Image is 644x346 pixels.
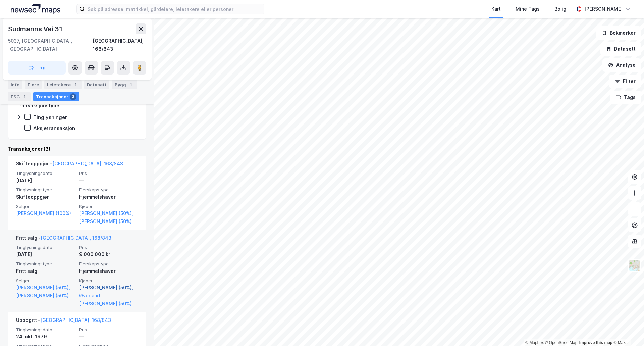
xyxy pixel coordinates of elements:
[79,177,138,185] div: —
[79,250,138,258] div: 9 000 000 kr
[609,75,641,88] button: Filter
[79,187,138,193] span: Eierskapstype
[40,317,111,323] a: [GEOGRAPHIC_DATA], 168/843
[41,235,111,241] a: [GEOGRAPHIC_DATA], 168/843
[16,278,75,284] span: Selger
[84,80,109,89] div: Datasett
[8,145,146,153] div: Transaksjoner (3)
[16,261,75,267] span: Tinglysningstype
[8,92,31,101] div: ESG
[52,161,123,166] a: [GEOGRAPHIC_DATA], 168/843
[127,81,134,88] div: 1
[79,267,138,275] div: Hjemmelshaver
[85,4,264,14] input: Søk på adresse, matrikkel, gårdeiere, leietakere eller personer
[79,284,138,292] a: [PERSON_NAME] (50%),
[33,92,79,101] div: Transaksjoner
[8,61,66,75] button: Tag
[16,177,75,185] div: [DATE]
[610,314,644,346] iframe: Chat Widget
[33,114,67,120] div: Tinglysninger
[79,333,138,341] div: —
[79,292,138,308] a: Øverland [PERSON_NAME] (50%)
[545,340,578,345] a: OpenStreetMap
[11,4,60,14] img: logo.a4113a55bc3d86da70a041830d287a7e.svg
[16,333,75,341] div: 24. okt. 1979
[79,170,138,176] span: Pris
[93,37,146,53] div: [GEOGRAPHIC_DATA], 168/843
[628,259,641,272] img: Z
[16,170,75,176] span: Tinglysningsdato
[21,93,28,100] div: 1
[72,81,79,88] div: 1
[596,26,641,40] button: Bokmerker
[600,42,641,56] button: Datasett
[16,292,75,300] a: [PERSON_NAME] (50%)
[525,340,544,345] a: Mapbox
[16,204,75,209] span: Selger
[491,5,501,13] div: Kart
[579,340,612,345] a: Improve this map
[8,80,22,89] div: Info
[70,93,76,100] div: 3
[112,80,137,89] div: Bygg
[79,261,138,267] span: Eierskapstype
[16,193,75,201] div: Skifteoppgjør
[79,327,138,333] span: Pris
[16,245,75,250] span: Tinglysningsdato
[16,267,75,275] div: Fritt salg
[16,187,75,193] span: Tinglysningstype
[554,5,566,13] div: Bolig
[16,160,123,170] div: Skifteoppgjør -
[25,80,42,89] div: Eiere
[44,80,82,89] div: Leietakere
[16,102,59,110] div: Transaksjonstype
[8,37,93,53] div: 5037, [GEOGRAPHIC_DATA], [GEOGRAPHIC_DATA]
[79,193,138,201] div: Hjemmelshaver
[16,209,75,217] a: [PERSON_NAME] (100%)
[79,217,138,226] a: [PERSON_NAME] (50%)
[584,5,623,13] div: [PERSON_NAME]
[16,284,75,292] a: [PERSON_NAME] (50%),
[16,327,75,333] span: Tinglysningsdato
[79,278,138,284] span: Kjøper
[16,234,111,245] div: Fritt salg -
[79,204,138,209] span: Kjøper
[8,23,64,34] div: Sudmanns Vei 31
[79,209,138,217] a: [PERSON_NAME] (50%),
[516,5,540,13] div: Mine Tags
[33,125,75,131] div: Aksjetransaksjon
[79,245,138,250] span: Pris
[610,91,641,104] button: Tags
[16,316,111,327] div: Uoppgitt -
[16,250,75,258] div: [DATE]
[610,314,644,346] div: Kontrollprogram for chat
[602,58,641,72] button: Analyse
